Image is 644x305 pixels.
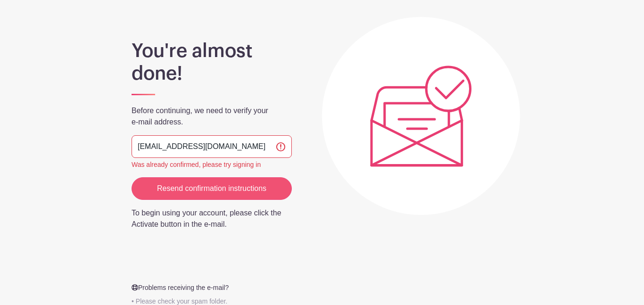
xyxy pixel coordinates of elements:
[126,283,297,293] p: Problems receiving the e-mail?
[132,40,292,85] h1: You're almost done!
[132,105,292,128] p: Before continuing, we need to verify your e-mail address.
[132,160,292,170] div: Was already confirmed, please try signing in
[132,284,138,291] img: Help
[132,177,292,200] input: Resend confirmation instructions
[132,207,292,230] p: To begin using your account, please click the Activate button in the e-mail.
[370,66,472,167] img: Plic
